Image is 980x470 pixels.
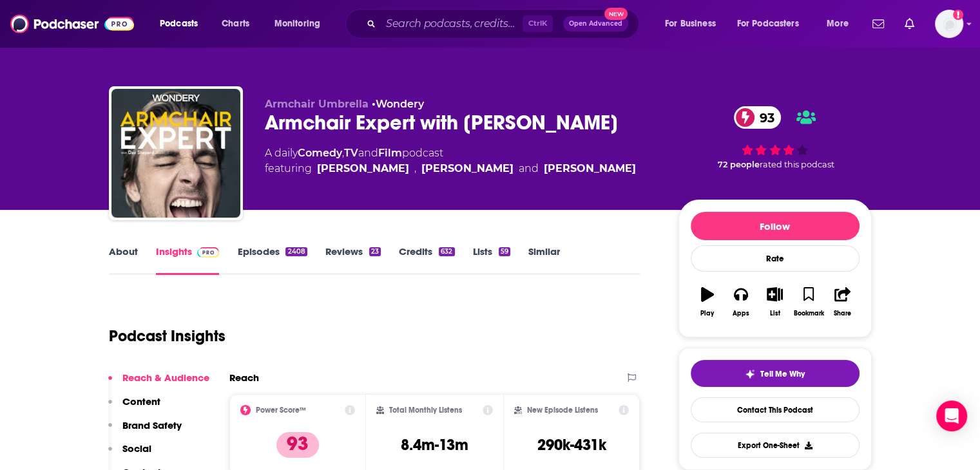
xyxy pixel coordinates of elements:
[111,89,240,218] img: Armchair Expert with Dax Shepard
[381,14,523,34] input: Search podcasts, credits, & more...
[936,400,967,431] div: Open Intercom Messenger
[421,161,514,176] a: Monica Padman
[537,435,606,455] h3: 290k-431k
[399,245,454,275] a: Credits632
[10,12,134,36] img: Podchaser - Follow, Share and Rate Podcasts
[109,326,226,346] h1: Podcast Insights
[151,14,215,34] button: open menu
[935,10,963,38] span: Logged in as maryalyson
[122,395,160,408] p: Content
[834,310,851,317] div: Share
[718,160,760,169] span: 72 people
[109,245,138,275] a: About
[760,160,834,169] span: rated this podcast
[523,15,553,32] span: Ctrl K
[160,15,198,33] span: Podcasts
[758,279,791,325] button: List
[827,15,849,33] span: More
[519,161,539,176] span: and
[935,10,963,38] button: Show profile menu
[604,8,628,20] span: New
[544,161,636,176] a: Liz Plank
[197,247,220,258] img: Podchaser Pro
[285,247,307,256] div: 2408
[825,279,859,325] button: Share
[222,15,249,33] span: Charts
[818,14,865,34] button: open menu
[256,406,306,415] h2: Power Score™
[867,13,889,35] a: Show notifications dropdown
[389,406,462,415] h2: Total Monthly Listens
[678,98,872,178] div: 93 72 peoplerated this podcast
[528,245,560,275] a: Similar
[108,395,160,419] button: Content
[265,98,369,110] span: Armchair Umbrella
[108,442,151,466] button: Social
[265,161,636,176] span: featuring
[691,433,860,458] button: Export One-Sheet
[691,279,724,325] button: Play
[414,161,416,176] span: ,
[935,10,963,38] img: User Profile
[691,212,860,240] button: Follow
[563,16,628,32] button: Open AdvancedNew
[665,15,716,33] span: For Business
[325,245,381,275] a: Reviews23
[770,310,780,317] div: List
[344,147,358,159] a: TV
[737,15,799,33] span: For Podcasters
[656,14,732,34] button: open menu
[691,245,860,272] div: Rate
[401,435,468,455] h3: 8.4m-13m
[729,14,818,34] button: open menu
[156,245,220,275] a: InsightsPodchaser Pro
[733,310,749,317] div: Apps
[499,247,510,256] div: 59
[760,369,805,379] span: Tell Me Why
[317,161,409,176] a: Dax Shepard
[213,14,257,34] a: Charts
[953,10,963,20] svg: Add a profile image
[298,147,342,159] a: Comedy
[569,21,622,27] span: Open Advanced
[734,106,781,129] a: 93
[276,432,319,458] p: 93
[700,310,714,317] div: Play
[122,419,182,431] p: Brand Safety
[274,15,320,33] span: Monitoring
[122,371,209,384] p: Reach & Audience
[745,369,755,379] img: tell me why sparkle
[527,406,598,415] h2: New Episode Listens
[724,279,758,325] button: Apps
[265,146,636,176] div: A daily podcast
[793,310,823,317] div: Bookmark
[376,98,424,110] a: Wondery
[747,106,781,129] span: 93
[899,13,919,35] a: Show notifications dropdown
[358,9,651,39] div: Search podcasts, credits, & more...
[229,371,259,384] h2: Reach
[378,147,402,159] a: Film
[122,442,151,455] p: Social
[369,247,381,256] div: 23
[108,371,209,395] button: Reach & Audience
[358,147,378,159] span: and
[691,397,860,422] a: Contact This Podcast
[691,360,860,387] button: tell me why sparkleTell Me Why
[792,279,825,325] button: Bookmark
[439,247,454,256] div: 632
[372,98,424,110] span: •
[342,147,344,159] span: ,
[108,419,182,443] button: Brand Safety
[237,245,307,275] a: Episodes2408
[265,14,337,34] button: open menu
[473,245,510,275] a: Lists59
